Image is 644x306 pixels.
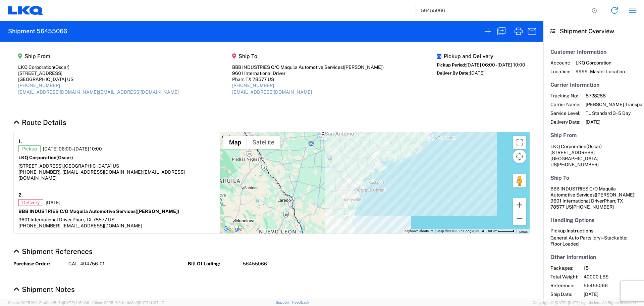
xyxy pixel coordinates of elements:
[550,265,578,271] span: Packages:
[550,175,637,181] h5: Ship To
[518,230,528,234] a: Terms
[18,169,215,181] div: [PHONE_NUMBER], [EMAIL_ADDRESS][DOMAIN_NAME];[EMAIL_ADDRESS][DOMAIN_NAME]
[13,118,66,127] a: Hide Details
[222,225,244,233] a: Open this area in Google Maps (opens a new window)
[513,136,526,149] button: Toggle fullscreen view
[576,60,625,66] span: LKQ Corporation
[550,101,580,107] span: Carrier Name:
[68,261,105,267] span: CAL - 404756-01
[92,301,164,305] span: Client: 2025.16.0-b4dc8a9
[18,83,60,88] a: [PHONE_NUMBER]
[550,291,578,297] span: Ship Date:
[72,217,114,222] span: Pharr, TX 78577 US
[584,265,641,271] span: 15
[437,71,470,76] span: Deliver By Date:
[13,247,93,256] a: Hide Details
[343,64,384,70] span: ([PERSON_NAME])
[470,70,485,76] span: [DATE]
[572,204,614,210] span: [PHONE_NUMBER]
[8,301,89,305] span: Server: 2025.16.0-21b0bc45e7b
[223,136,247,149] button: Show street map
[46,200,60,206] span: [DATE]
[63,301,89,305] span: [DATE] 11:54:36
[232,64,384,70] div: BBB INDUSTRIES C/O Maquila Automotive Services
[437,229,484,233] span: Map data ©2025 Google, INEGI
[18,217,72,222] span: 9601 International Driver,
[416,4,590,17] input: Shipment, tracking or reference number
[513,212,526,225] button: Zoom out
[513,198,526,212] button: Zoom in
[13,285,75,294] a: Hide Details
[550,235,637,247] div: General Auto Parts (dry) - Stackable; Floor Loaded
[550,82,637,88] h5: Carrier Information
[136,209,179,214] span: ([PERSON_NAME])
[550,274,578,280] span: Total Weight:
[584,282,641,289] span: 56455066
[43,146,102,152] span: [DATE] 06:00 - [DATE] 10:00
[550,132,637,138] h5: Ship From
[18,89,179,95] a: [EMAIL_ADDRESS][DOMAIN_NAME];[EMAIL_ADDRESS][DOMAIN_NAME]
[550,186,636,204] span: BBB INDUSTRIES C/O Maquila Automotive Services 9601 International Driver
[557,162,599,167] span: [PHONE_NUMBER]
[486,229,516,233] button: Map Scale: 50 km per 46 pixels
[18,76,179,82] div: [GEOGRAPHIC_DATA] US
[232,76,384,82] div: Pharr, TX 78577 US
[513,150,526,163] button: Map camera controls
[247,136,280,149] button: Show satellite imagery
[18,137,22,145] strong: 1.
[550,49,637,55] h5: Customer Information
[18,145,41,152] span: Pickup
[550,150,595,155] span: [STREET_ADDRESS]
[405,229,433,233] button: Keyboard shortcuts
[550,110,580,116] span: Service Level:
[550,186,637,210] address: Pharr, TX 78577 US
[550,282,578,289] span: Reference:
[54,64,69,70] span: (Oscar)
[584,291,641,297] span: [DATE]
[18,163,64,169] span: [STREET_ADDRESS],
[292,300,309,304] a: Feedback
[584,274,641,280] span: 40000 LBS
[232,53,384,59] h5: Ship To
[18,199,43,206] span: Delivery
[576,69,625,75] span: 9999 - Master Location
[437,62,466,68] span: Pickup Period:
[18,223,215,229] div: [PHONE_NUMBER], [EMAIL_ADDRESS][DOMAIN_NAME]
[13,261,64,267] strong: Purchase Order:
[64,163,119,169] span: [GEOGRAPHIC_DATA] US
[488,229,497,233] span: 50 km
[232,70,384,76] div: 9601 International Driver
[18,70,179,76] div: [STREET_ADDRESS]
[437,53,525,59] h5: Pickup and Delivery
[550,254,637,260] h5: Other Information
[550,144,586,149] span: LKQ Corporation
[188,261,238,267] strong: Bill Of Lading:
[550,69,570,75] span: Location:
[533,300,636,306] span: Copyright © [DATE]-[DATE] Agistix Inc., All Rights Reserved
[18,191,23,199] strong: 2.
[543,21,644,42] header: Shipment Overview
[18,155,73,160] strong: LKQ Corporation
[513,174,526,187] button: Drag Pegman onto the map to open Street View
[586,144,602,149] span: (Oscar)
[56,155,73,160] span: (Oscar)
[232,83,274,88] a: [PHONE_NUMBER]
[466,62,525,68] span: [DATE] 06:00 - [DATE] 10:00
[18,209,179,214] strong: BBB INDUSTRIES C/O Maquila Automotive Services
[550,119,580,125] span: Delivery Date:
[550,217,637,223] h5: Handling Options
[18,64,179,70] div: LKQ Corporation
[595,192,636,198] span: ([PERSON_NAME])
[550,228,637,234] h6: Pickup Instructions
[243,261,267,267] span: 56455066
[550,93,580,99] span: Tracking No:
[276,300,292,304] a: Support
[138,301,164,305] span: [DATE] 11:37:47
[232,89,312,95] a: [EMAIL_ADDRESS][DOMAIN_NAME]
[18,53,179,59] h5: Ship From
[8,27,67,35] h2: Shipment 56455066
[222,225,244,233] img: Google
[550,143,637,168] address: [GEOGRAPHIC_DATA] US
[550,60,570,66] span: Account:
